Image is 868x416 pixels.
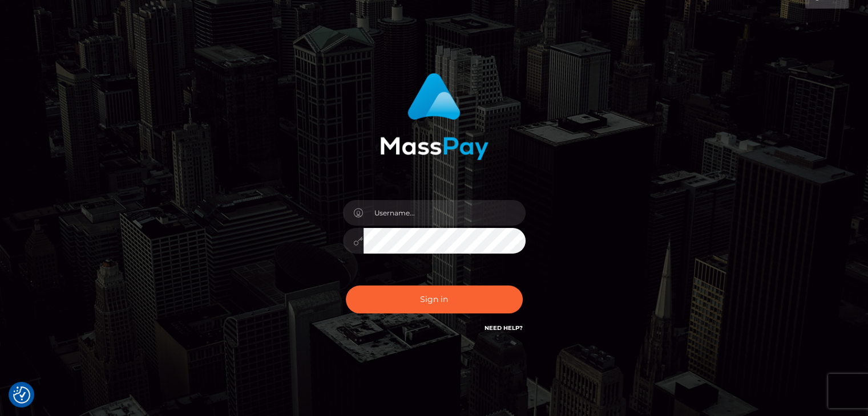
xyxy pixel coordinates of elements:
button: Consent Preferences [13,386,30,403]
button: Sign in [346,286,523,313]
img: MassPay Login [380,73,488,160]
img: Revisit consent button [13,386,30,403]
input: Username... [364,200,526,226]
a: Need Help? [485,324,523,332]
